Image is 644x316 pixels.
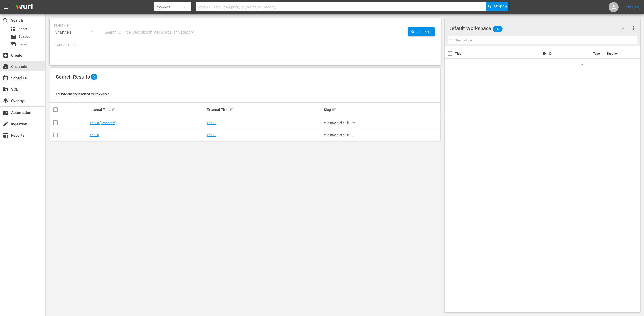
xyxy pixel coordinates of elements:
[494,2,507,11] span: Search
[590,46,604,61] th: Type
[207,121,216,125] a: TruBlu
[56,74,90,80] span: Search Results
[3,75,9,81] span: Schedule
[626,5,639,9] a: Sign Out
[3,17,9,23] span: Search
[448,21,629,35] div: Default Workspace
[415,27,435,36] span: Search
[207,133,216,137] a: TruBlu
[3,121,9,127] span: Ingestion
[3,4,9,10] span: menu
[19,42,28,47] span: Series
[486,2,508,11] button: Search
[19,27,27,32] span: Asset
[90,121,116,125] a: TruBlu (Broadcast)
[324,107,440,113] div: Slug
[3,132,9,138] span: Reports
[19,34,30,39] span: Episode
[3,110,9,116] span: Automation
[12,1,36,13] img: ans4CAIJ8jUAAAAAAAAAAAAAAAAAAAAAAAAgQb4GAAAAAAAAAAAAAAAAAAAAAAAAJMjXAAAAAAAAAAAAAAAAAAAAAAAAgAT5G...
[540,46,590,61] th: Ext. ID
[408,27,435,36] button: Search
[631,22,637,34] button: more_vert
[229,107,234,112] span: sort
[207,107,322,113] div: External Title
[455,46,540,61] th: Title
[493,23,502,34] span: 313
[631,25,637,31] span: more_vert
[91,74,97,80] span: 2
[604,46,634,61] th: Duration
[54,25,98,39] div: Channels
[10,26,16,32] span: Asset
[10,41,16,47] span: Series
[3,52,9,58] span: Create
[3,64,9,70] span: Channels
[332,107,336,112] span: sort
[56,92,110,96] span: Found 2 channels sorted by: relevance
[111,107,116,112] span: sort
[324,121,440,125] div: trublufactual_trublu_2
[90,107,205,113] div: Internal Title
[3,98,9,104] span: Overlays
[54,43,437,48] p: Search Filters:
[10,34,16,40] span: Episode
[3,86,9,92] span: VOD
[90,133,99,137] a: TruBlu
[324,133,440,137] div: trublufactual_trublu_1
